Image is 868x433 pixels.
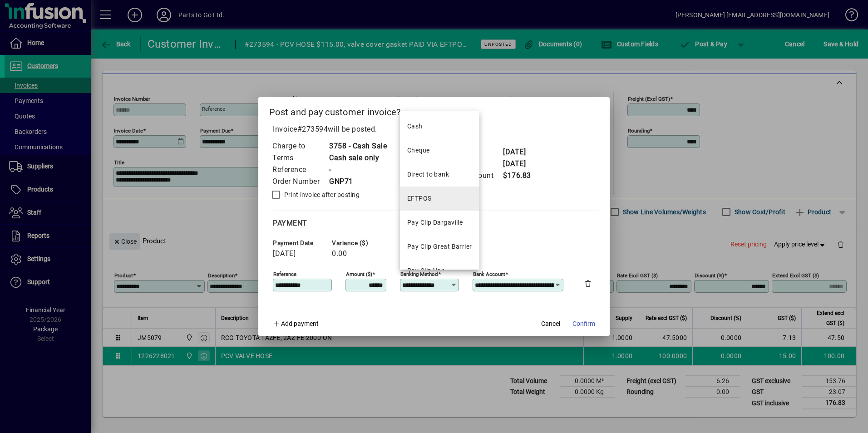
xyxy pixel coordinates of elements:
[400,211,479,235] mat-option: Pay Clip Dargaville
[536,316,565,332] button: Cancel
[258,97,610,123] h2: Post and pay customer invoice?
[329,164,387,176] td: -
[400,187,479,211] mat-option: EFTPOS
[400,235,479,259] mat-option: Pay Clip Great Barrier
[541,319,560,329] span: Cancel
[273,219,307,227] span: Payment
[572,319,595,329] span: Confirm
[503,146,539,158] td: [DATE]
[400,271,438,277] mat-label: Banking method
[407,242,472,251] div: Pay Clip Great Barrier
[400,114,479,138] mat-option: Cash
[272,140,329,152] td: Charge to
[273,271,296,277] mat-label: Reference
[407,266,445,276] div: Pay Clip Van
[273,240,327,246] span: Payment date
[272,164,329,176] td: Reference
[407,194,432,203] div: EFTPOS
[281,320,319,327] span: Add payment
[332,240,386,246] span: Variance ($)
[272,176,329,187] td: Order Number
[400,162,479,187] mat-option: Direct to bank
[407,218,463,227] div: Pay Clip Dargaville
[273,250,296,258] span: [DATE]
[407,122,423,131] div: Cash
[329,152,387,164] td: Cash sale only
[297,125,328,133] span: #273594
[282,190,360,199] label: Print invoice after posting
[503,170,539,182] td: $176.83
[329,176,387,187] td: GNP71
[407,170,449,179] div: Direct to bank
[400,138,479,162] mat-option: Cheque
[503,158,539,170] td: [DATE]
[269,124,599,135] p: Invoice will be posted .
[473,271,505,277] mat-label: Bank Account
[407,146,430,155] div: Cheque
[329,140,387,152] td: 3758 - Cash Sale
[269,316,322,332] button: Add payment
[569,316,599,332] button: Confirm
[400,259,479,283] mat-option: Pay Clip Van
[346,271,372,277] mat-label: Amount ($)
[272,152,329,164] td: Terms
[332,250,347,258] span: 0.00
